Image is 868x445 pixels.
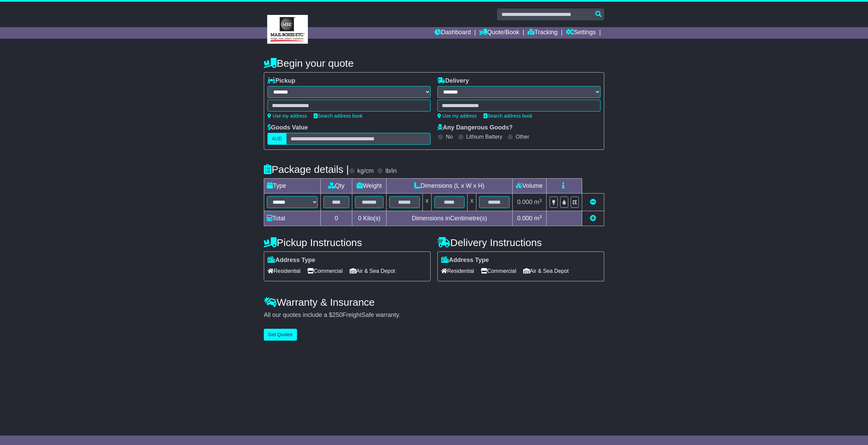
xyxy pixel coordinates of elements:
[357,167,374,175] label: kg/cm
[358,215,361,222] span: 0
[446,134,453,140] label: No
[268,257,315,264] label: Address Type
[307,266,342,276] span: Commercial
[350,266,395,276] span: Air & Sea Depot
[479,27,519,39] a: Quote/Book
[523,266,569,276] span: Air & Sea Depot
[332,311,342,318] span: 250
[264,211,321,226] td: Total
[264,179,321,194] td: Type
[484,113,532,119] a: Search address book
[268,133,287,145] label: AUD
[321,211,352,226] td: 0
[268,113,307,119] a: Use my address
[268,124,308,132] label: Goods Value
[437,124,513,132] label: Any Dangerous Goods?
[566,27,596,39] a: Settings
[517,199,532,205] span: 0.000
[517,215,532,222] span: 0.000
[264,237,431,248] h4: Pickup Instructions
[590,199,596,205] a: Remove this item
[437,113,477,119] a: Use my address
[516,134,529,140] label: Other
[264,329,297,341] button: Get Quotes
[534,199,542,205] span: m
[264,311,604,319] div: All our quotes include a $ FreightSafe warranty.
[386,167,397,175] label: lb/in
[481,266,516,276] span: Commercial
[268,266,300,276] span: Residential
[512,179,546,194] td: Volume
[534,215,542,222] span: m
[264,164,349,175] h4: Package details |
[435,27,471,39] a: Dashboard
[268,77,295,85] label: Pickup
[466,134,502,140] label: Lithium Battery
[441,257,489,264] label: Address Type
[264,297,604,308] h4: Warranty & Insurance
[352,211,387,226] td: Kilo(s)
[386,179,512,194] td: Dimensions (L x W x H)
[590,215,596,222] a: Add new item
[352,179,387,194] td: Weight
[321,179,352,194] td: Qty
[539,214,542,219] sup: 3
[539,198,542,203] sup: 3
[386,211,512,226] td: Dimensions in Centimetre(s)
[422,194,431,211] td: x
[314,113,362,119] a: Search address book
[264,58,604,69] h4: Begin your quote
[437,237,604,248] h4: Delivery Instructions
[437,77,469,85] label: Delivery
[468,194,476,211] td: x
[441,266,474,276] span: Residential
[528,27,557,39] a: Tracking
